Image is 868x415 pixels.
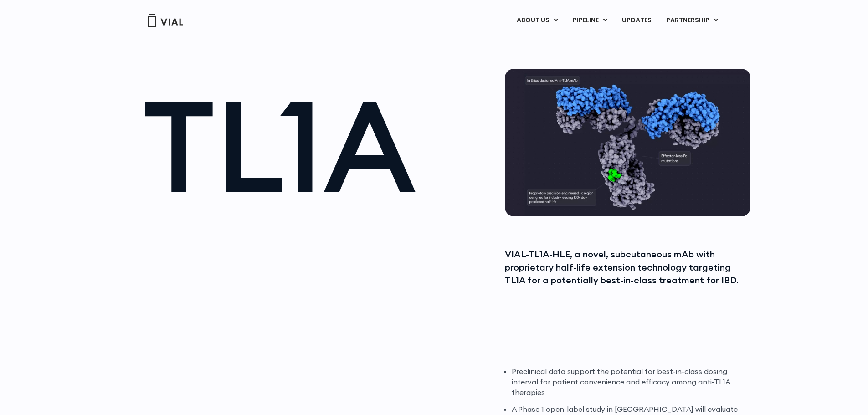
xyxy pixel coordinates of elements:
[147,14,184,27] img: Vial Logo
[509,13,565,28] a: ABOUT USMenu Toggle
[615,13,658,28] a: UPDATES
[505,248,748,287] div: VIAL-TL1A-HLE, a novel, subcutaneous mAb with proprietary half-life extension technology targetin...
[512,366,748,398] li: Preclinical data support the potential for best-in-class dosing interval for patient convenience ...
[659,13,725,28] a: PARTNERSHIPMenu Toggle
[505,69,750,216] img: TL1A antibody diagram.
[565,13,614,28] a: PIPELINEMenu Toggle
[143,82,484,210] h1: TL1A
